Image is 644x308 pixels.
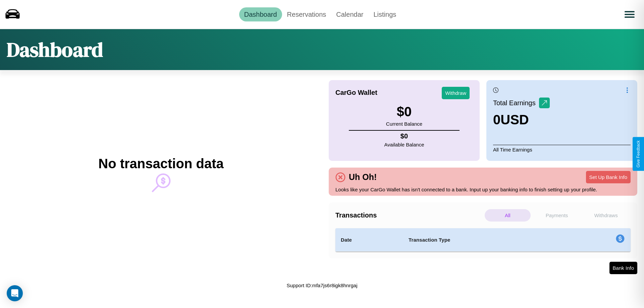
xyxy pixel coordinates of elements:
button: Bank Info [609,262,637,274]
div: Open Intercom Messenger [7,285,23,301]
p: Current Balance [386,119,422,128]
table: simple table [335,228,631,252]
div: Give Feedback [636,140,641,168]
a: Dashboard [239,7,282,21]
a: Reservations [282,7,331,21]
h4: Transactions [335,211,483,219]
h4: Transaction Type [409,236,561,244]
p: All Time Earnings [493,145,631,154]
p: Looks like your CarGo Wallet has isn't connected to a bank. Input up your banking info to finish ... [335,185,631,194]
a: Listings [368,7,401,21]
p: Total Earnings [493,97,539,109]
h3: 0 USD [493,112,550,127]
p: All [485,209,531,222]
h4: CarGo Wallet [335,89,377,97]
p: Withdraws [583,209,629,222]
a: Calendar [331,7,368,21]
h2: No transaction data [98,156,223,171]
h4: Uh Oh! [345,172,380,182]
button: Open menu [620,5,639,24]
button: Withdraw [442,87,470,99]
p: Available Balance [384,140,424,149]
h1: Dashboard [7,36,103,63]
p: Support ID: mfa7js6r8igk8hnrgaj [287,281,358,290]
button: Set Up Bank Info [586,171,631,183]
h4: Date [341,236,398,244]
h4: $ 0 [384,132,424,140]
h3: $ 0 [386,104,422,119]
p: Payments [534,209,580,222]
